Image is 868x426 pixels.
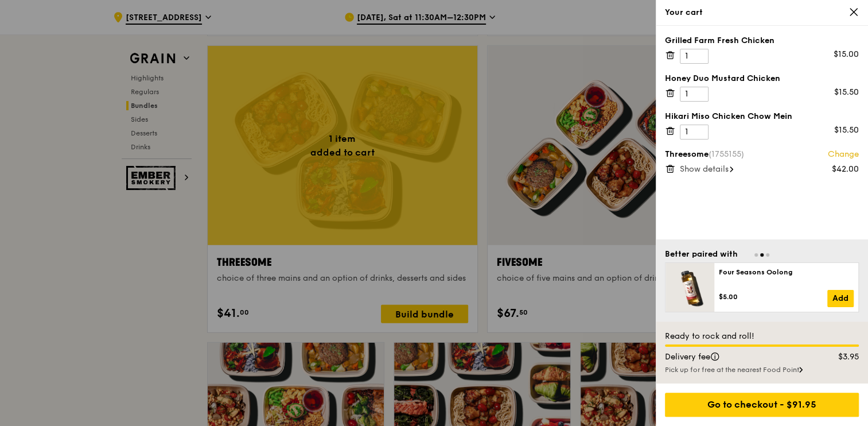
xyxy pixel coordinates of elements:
[665,35,859,47] div: Grilled Farm Fresh Chicken
[665,149,859,160] div: Threesome
[760,253,764,257] span: Go to slide 2
[834,49,859,60] div: $15.00
[665,73,859,84] div: Honey Duo Mustard Chicken
[665,7,859,18] div: Your cart
[827,290,854,307] a: Add
[658,351,814,363] div: Delivery fee
[709,149,744,159] span: (1755155)
[665,249,738,260] div: Better paired with
[828,149,859,160] a: Change
[832,164,859,175] div: $42.00
[834,125,859,136] div: $15.50
[719,268,854,277] div: Four Seasons Oolong
[680,164,729,174] span: Show details
[754,253,758,257] span: Go to slide 1
[766,253,769,257] span: Go to slide 3
[665,365,859,374] div: Pick up for free at the nearest Food Point
[834,87,859,98] div: $15.50
[665,111,859,122] div: Hikari Miso Chicken Chow Mein
[665,393,859,417] div: Go to checkout - $91.95
[665,331,859,342] div: Ready to rock and roll!
[814,351,866,363] div: $3.95
[719,292,827,301] div: $5.00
